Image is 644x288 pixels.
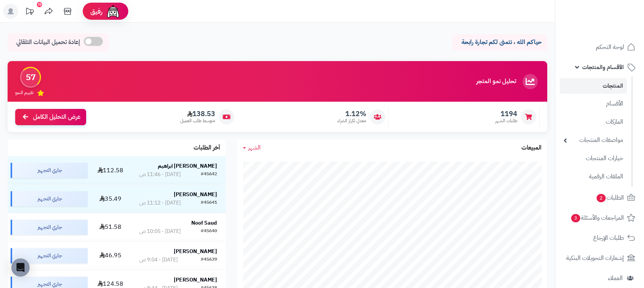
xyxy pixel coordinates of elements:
[495,118,517,124] span: طلبات الشهر
[91,185,131,213] td: 35.49
[11,191,88,206] div: جاري التجهيز
[597,194,606,202] span: 2
[596,192,624,203] span: الطلبات
[337,118,366,124] span: معدل تكرار الشراء
[596,42,624,52] span: لوحة التحكم
[11,248,88,263] div: جاري التجهيز
[174,247,217,255] strong: [PERSON_NAME]
[593,233,624,243] span: طلبات الإرجاع
[194,145,220,151] h3: آخر الطلبات
[139,171,181,178] div: [DATE] - 11:46 ص
[139,256,178,264] div: [DATE] - 9:04 ص
[139,228,181,235] div: [DATE] - 10:05 ص
[560,78,627,94] a: المنتجات
[180,118,215,124] span: متوسط طلب العميل
[560,132,627,148] a: مواصفات المنتجات
[11,220,88,235] div: جاري التجهيز
[560,96,627,112] a: الأقسام
[201,199,217,207] div: #45641
[560,114,627,130] a: الماركات
[139,199,181,207] div: [DATE] - 11:12 ص
[571,214,580,222] span: 3
[560,229,639,247] a: طلبات الإرجاع
[476,78,516,85] h3: تحليل نمو المتجر
[91,156,131,184] td: 112.58
[91,242,131,270] td: 46.95
[521,145,542,151] h3: المبيعات
[174,190,217,198] strong: [PERSON_NAME]
[37,2,42,7] div: 10
[201,171,217,178] div: #45642
[11,258,30,277] div: Open Intercom Messenger
[560,168,627,185] a: الملفات الرقمية
[566,253,624,263] span: إشعارات التحويلات البنكية
[243,143,261,152] a: الشهر
[560,209,639,227] a: المراجعات والأسئلة3
[20,4,39,21] a: تحديثات المنصة
[16,38,80,47] span: إعادة تحميل البيانات التلقائي
[15,90,33,96] span: تقييم النمو
[105,4,121,19] img: ai-face.png
[495,110,517,118] span: 1194
[201,228,217,235] div: #45640
[158,162,217,170] strong: [PERSON_NAME] ابراهيم
[248,143,261,152] span: الشهر
[201,256,217,264] div: #45639
[174,276,217,284] strong: [PERSON_NAME]
[337,110,366,118] span: 1.12%
[560,189,639,207] a: الطلبات2
[180,110,215,118] span: 138.53
[33,113,80,121] span: عرض التحليل الكامل
[560,269,639,287] a: العملاء
[458,38,542,47] p: حياكم الله ، نتمنى لكم تجارة رابحة
[15,109,86,125] a: عرض التحليل الكامل
[582,62,624,72] span: الأقسام والمنتجات
[90,7,102,16] span: رفيق
[570,212,624,223] span: المراجعات والأسئلة
[191,219,217,227] strong: Noof Saud
[91,213,131,241] td: 51.58
[560,38,639,56] a: لوحة التحكم
[560,150,627,167] a: خيارات المنتجات
[560,249,639,267] a: إشعارات التحويلات البنكية
[608,273,623,283] span: العملاء
[11,163,88,178] div: جاري التجهيز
